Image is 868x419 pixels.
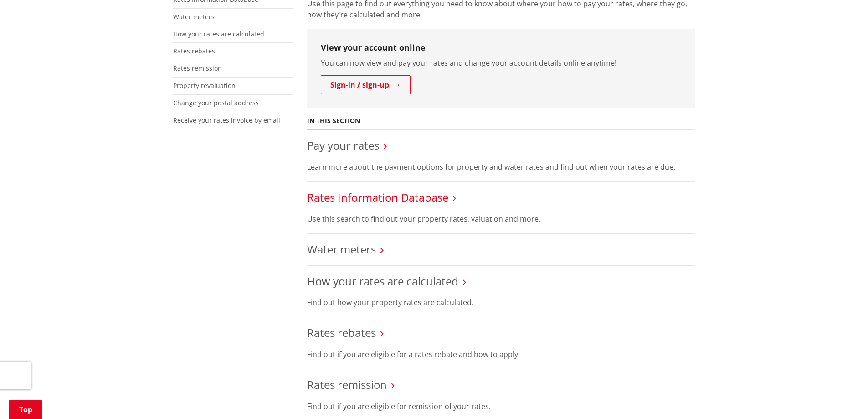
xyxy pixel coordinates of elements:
[321,57,682,68] p: You can now view and pay your rates and change your account details online anytime!
[307,377,387,392] a: Rates remission
[307,274,458,289] a: How your rates are calculated
[307,138,379,153] a: Pay your rates
[307,297,695,308] p: Find out how your property rates are calculated.
[826,381,859,414] iframe: Messenger Launcher
[173,47,215,55] a: Rates rebates
[307,213,695,224] p: Use this search to find out your property rates, valuation and more.
[9,400,42,419] a: Top
[307,401,695,412] p: Find out if you are eligible for remission of your rates.
[307,349,695,360] p: Find out if you are eligible for a rates rebate and how to apply.
[307,325,376,340] a: Rates rebates
[173,116,280,124] a: Receive your rates invoice by email
[173,30,264,38] a: How your rates are calculated
[307,190,448,205] a: Rates Information Database
[173,64,222,72] a: Rates remission
[321,75,411,94] a: Sign-in / sign-up
[173,98,259,107] a: Change your postal address
[173,81,236,90] a: Property revaluation
[307,242,376,257] a: Water meters
[307,117,360,125] h5: In this section
[173,12,215,21] a: Water meters
[321,43,682,53] h3: View your account online
[307,161,695,172] p: Learn more about the payment options for property and water rates and find out when your rates ar...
